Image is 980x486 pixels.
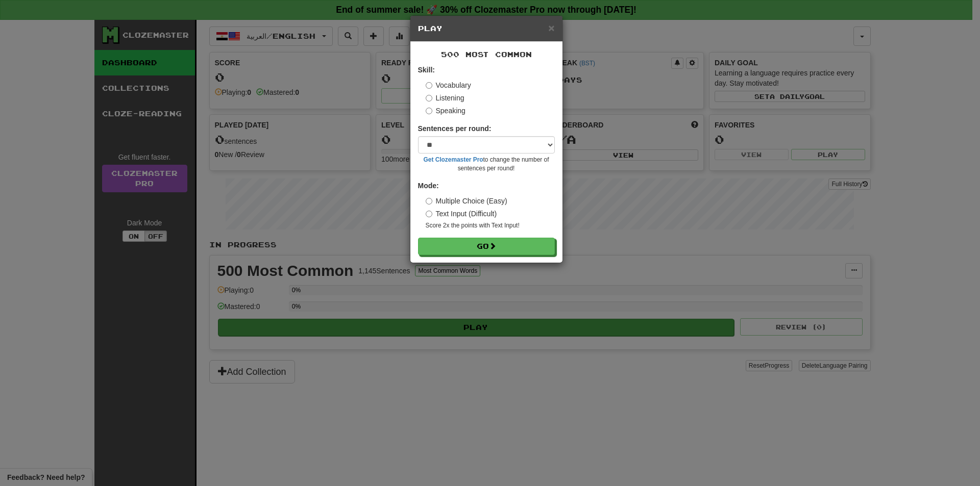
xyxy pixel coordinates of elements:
strong: Mode: [418,182,439,190]
input: Multiple Choice (Easy) [426,198,432,204]
label: Listening [426,93,464,103]
button: Go [418,238,555,255]
h5: Play [418,23,555,34]
input: Text Input (Difficult) [426,211,432,217]
input: Listening [426,95,432,101]
button: Close [548,22,554,33]
label: Multiple Choice (Easy) [426,196,507,206]
label: Sentences per round: [418,123,492,134]
label: Speaking [426,106,465,116]
strong: Skill: [418,66,435,74]
input: Vocabulary [426,82,432,89]
input: Speaking [426,108,432,114]
small: to change the number of sentences per round! [418,156,555,173]
small: Score 2x the points with Text Input ! [426,221,555,230]
span: 500 Most Common [441,50,532,59]
a: Get Clozemaster Pro [424,156,483,163]
label: Vocabulary [426,80,471,90]
span: × [548,22,554,34]
label: Text Input (Difficult) [426,209,497,219]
